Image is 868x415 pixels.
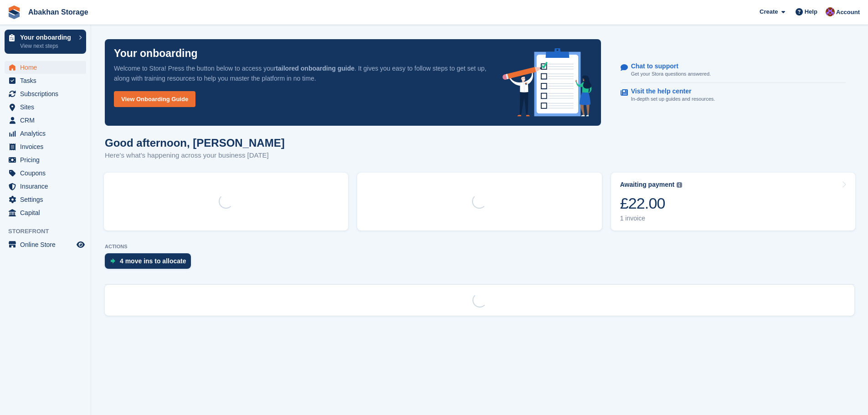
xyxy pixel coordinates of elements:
span: Tasks [20,74,75,87]
a: Abakhan Storage [25,5,92,20]
div: 1 invoice [620,215,683,222]
a: menu [5,154,86,166]
strong: tailored onboarding guide [276,65,354,72]
a: menu [5,167,86,179]
span: Sites [20,101,75,113]
a: Chat to support Get your Stora questions answered. [621,58,846,83]
a: menu [5,74,86,87]
a: Preview store [75,239,86,250]
span: Online Store [20,238,75,251]
a: menu [5,114,86,127]
span: Subscriptions [20,87,75,100]
span: CRM [20,114,75,127]
a: menu [5,87,86,100]
span: Account [836,8,860,17]
a: menu [5,61,86,74]
a: menu [5,180,86,193]
span: Help [805,7,817,16]
p: Your onboarding [114,48,198,59]
div: £22.00 [620,194,683,213]
img: William Abakhan [826,7,835,16]
span: Storefront [8,227,91,236]
a: menu [5,206,86,219]
span: Analytics [20,127,75,140]
p: Get your Stora questions answered. [631,70,711,78]
a: Visit the help center In-depth set up guides and resources. [621,83,846,108]
p: Visit the help center [631,87,708,95]
img: move_ins_to_allocate_icon-fdf77a2bb77ea45bf5b3d319d69a93e2d87916cf1d5bf7949dd705db3b84f3ca.svg [110,258,115,264]
div: 4 move ins to allocate [120,257,186,265]
a: menu [5,127,86,140]
span: Insurance [20,180,75,193]
span: Pricing [20,154,75,166]
span: Coupons [20,167,75,179]
a: menu [5,193,86,206]
p: View next steps [20,42,74,50]
p: Chat to support [631,62,704,70]
span: Create [760,7,778,16]
a: Awaiting payment £22.00 1 invoice [611,173,855,231]
a: menu [5,140,86,153]
img: icon-info-grey-7440780725fd019a000dd9b08b2336e03edf1995a4989e88bcd33f0948082b44.svg [677,182,682,188]
span: Home [20,61,75,74]
p: Welcome to Stora! Press the button below to access your . It gives you easy to follow steps to ge... [114,63,488,83]
p: Here's what's happening across your business [DATE] [105,150,285,161]
a: View Onboarding Guide [114,91,195,107]
span: Settings [20,193,75,206]
a: menu [5,238,86,251]
p: In-depth set up guides and resources. [631,95,715,103]
p: Your onboarding [20,34,74,41]
div: Awaiting payment [620,181,675,189]
a: 4 move ins to allocate [105,253,195,273]
span: Invoices [20,140,75,153]
a: Your onboarding View next steps [5,30,86,54]
img: stora-icon-8386f47178a22dfd0bd8f6a31ec36ba5ce8667c1dd55bd0f319d3a0aa187defe.svg [7,5,21,19]
span: Capital [20,206,75,219]
h1: Good afternoon, [PERSON_NAME] [105,137,285,149]
img: onboarding-info-6c161a55d2c0e0a8cae90662b2fe09162a5109e8cc188191df67fb4f79e88e88.svg [503,48,592,117]
p: ACTIONS [105,244,854,250]
a: menu [5,101,86,113]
